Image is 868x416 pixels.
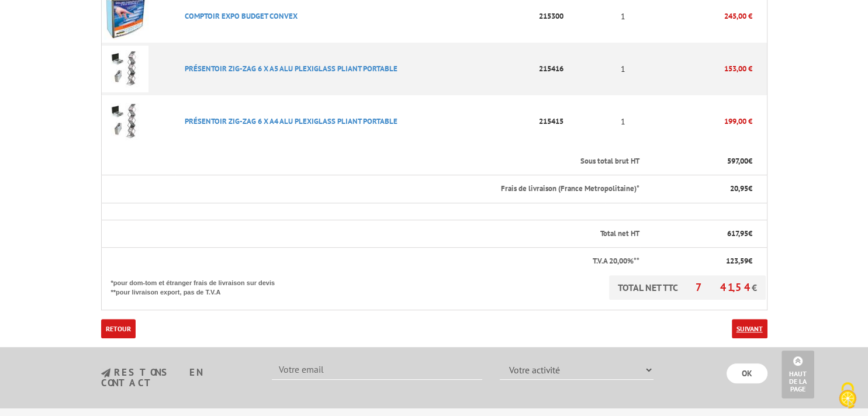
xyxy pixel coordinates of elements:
button: Cookies (fenêtre modale) [827,376,868,416]
img: newsletter.jpg [101,368,110,378]
p: € [650,183,752,195]
span: 123,59 [726,256,748,266]
a: PRÉSENTOIR ZIG-ZAG 6 X A4 ALU PLEXIGLASS PLIANT PORTABLE [185,116,397,126]
img: PRÉSENTOIR ZIG-ZAG 6 X A5 ALU PLEXIGLASS PLIANT PORTABLE [102,46,148,92]
p: € [650,228,752,240]
a: Retour [101,319,136,338]
p: 199,00 € [641,111,752,131]
span: 617,95 [727,228,748,238]
p: 153,00 € [641,58,752,79]
th: Frais de livraison (France Metropolitaine)* [101,175,641,203]
span: 20,95 [730,183,748,193]
p: € [650,256,752,267]
a: Haut de la page [781,351,814,398]
th: Total net HT [101,220,641,248]
input: Votre email [272,360,482,380]
a: PRÉSENTOIR ZIG-ZAG 6 X A5 ALU PLEXIGLASS PLIANT PORTABLE [185,64,397,74]
p: 215416 [535,58,604,79]
p: TOTAL NET TTC € [609,275,766,300]
p: 215415 [535,111,604,131]
th: Sous total brut HT [101,148,641,175]
p: *pour dom-tom et étranger frais de livraison sur devis **pour livraison export, pas de T.V.A [111,275,286,297]
a: Suivant [732,319,767,338]
img: Cookies (fenêtre modale) [833,381,862,410]
p: T.V.A 20,00%** [111,256,640,267]
input: OK [727,363,767,383]
p: 215300 [535,6,604,26]
p: 245,00 € [641,6,752,26]
p: € [650,156,752,167]
span: 741,54 [696,280,752,294]
span: 597,00 [727,156,748,166]
td: 1 [605,95,641,148]
h3: restons en contact [101,368,255,388]
a: COMPTOIR EXPO BUDGET CONVEX [185,11,298,21]
td: 1 [605,43,641,95]
img: PRÉSENTOIR ZIG-ZAG 6 X A4 ALU PLEXIGLASS PLIANT PORTABLE [102,98,148,145]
